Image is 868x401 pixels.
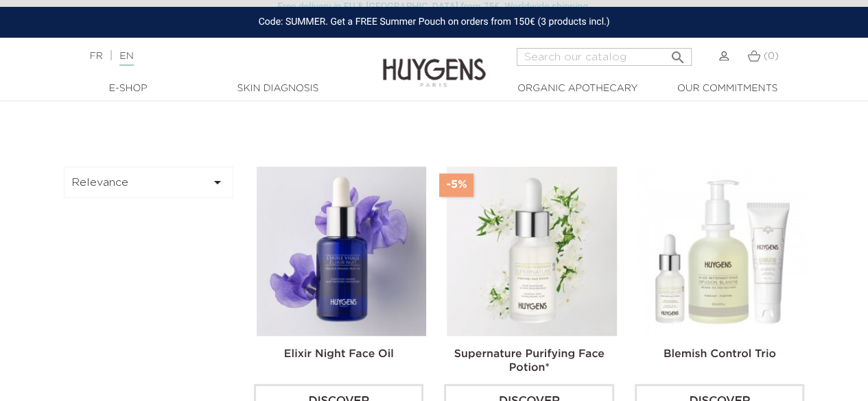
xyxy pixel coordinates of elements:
a: E-Shop [60,82,197,96]
a: Blemish Control Trio [664,349,776,360]
a: Our commitments [659,82,796,96]
img: Elixir Night Face Oil [257,167,426,336]
img: Supernature Purifying Face... [447,167,616,336]
button:  [666,44,690,62]
i:  [209,174,226,191]
img: Huygens [383,36,486,89]
input: Search [517,48,692,66]
a: Skin Diagnosis [209,82,347,96]
a: EN [119,51,133,66]
button: Relevance [64,167,234,198]
i:  [670,45,686,62]
span: (0) [764,51,779,61]
span: -5% [439,173,473,197]
a: Elixir Night Face Oil [284,349,394,360]
a: FR [89,51,102,61]
div: | [82,48,351,64]
a: Supernature Purifying Face Potion* [454,349,605,374]
a: Organic Apothecary [509,82,646,96]
img: Blemish Control Trio [637,167,807,336]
